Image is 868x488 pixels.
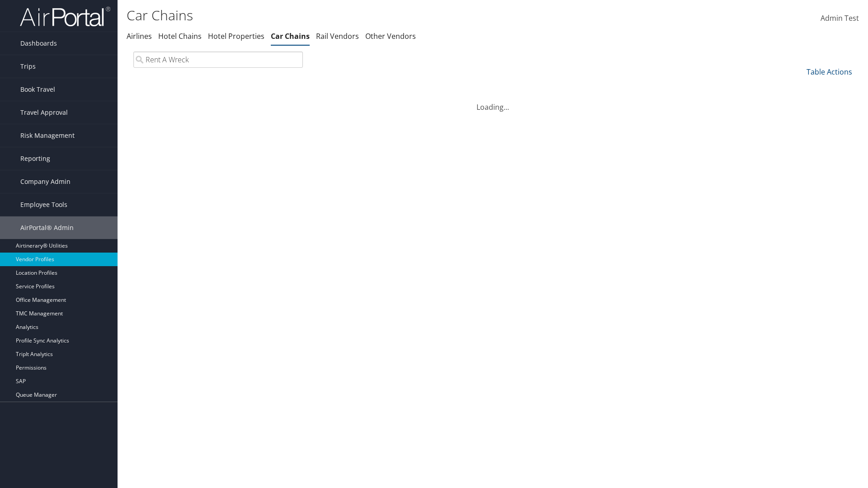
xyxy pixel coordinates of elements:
span: Risk Management [20,124,75,147]
span: Admin Test [821,13,859,23]
a: Admin Test [821,5,859,33]
span: Trips [20,55,36,78]
input: Search [133,52,303,68]
h1: Car Chains [127,6,615,25]
a: Table Actions [807,67,852,77]
span: Reporting [20,147,50,170]
span: Dashboards [20,32,57,55]
span: AirPortal® Admin [20,216,74,239]
img: airportal-logo.png [20,6,110,27]
span: Book Travel [20,78,55,101]
a: Airlines [127,31,152,41]
a: Other Vendors [365,31,416,41]
a: Hotel Properties [208,31,264,41]
a: Car Chains [271,31,310,41]
span: Company Admin [20,170,71,193]
span: Travel Approval [20,101,68,124]
span: Employee Tools [20,193,67,216]
a: Hotel Chains [158,31,202,41]
div: Loading... [127,91,859,113]
a: Rail Vendors [316,31,359,41]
